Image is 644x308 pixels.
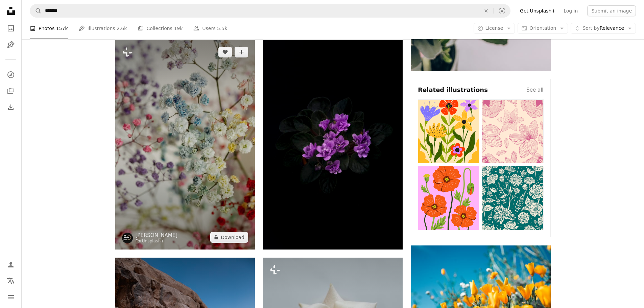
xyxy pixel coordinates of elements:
a: See all [526,86,543,94]
a: Log in / Sign up [4,258,18,271]
a: Illustrations 2.6k [79,18,127,39]
a: Home — Unsplash [4,4,18,19]
a: Users 5.5k [193,18,227,39]
img: premium_vector-1689096811839-56e58bd0c120 [482,99,544,163]
img: closeup photography of purple-petaled flower [263,40,403,250]
img: premium_vector-1712168936685-a4ae412d31d9 [418,166,479,230]
a: Unsplash+ [142,239,164,243]
span: Orientation [529,25,556,31]
span: Relevance [582,25,624,32]
button: Visual search [494,4,510,17]
img: premium_vector-1712614779372-248dd015213b [418,99,479,163]
span: 5.5k [217,25,227,32]
button: Menu [4,290,18,304]
a: Collections 19k [138,18,183,39]
h4: Related illustrations [418,86,488,94]
button: Orientation [518,23,568,34]
span: 19k [174,25,183,32]
img: premium_vector-1716736469219-ccc44032dbc7 [482,166,544,230]
a: Log in [559,5,582,16]
button: Like [218,47,232,57]
a: [PERSON_NAME] [136,232,178,239]
button: Language [4,274,18,288]
a: Photos [4,22,18,35]
button: Download [210,232,248,243]
img: a bunch of flowers that are in a vase [115,40,255,250]
a: Illustrations [4,38,18,51]
button: Submit an image [587,5,636,16]
div: For [136,239,178,244]
a: Download History [4,100,18,114]
button: Search Unsplash [30,4,42,17]
a: orange petaled flowers [411,289,550,295]
a: a bunch of flowers that are in a vase [115,141,255,147]
a: Get Unsplash+ [516,5,559,16]
a: Explore [4,68,18,81]
button: Add to Collection [235,47,248,57]
button: Clear [479,4,494,17]
a: closeup photography of purple-petaled flower [263,141,403,147]
a: Collections [4,84,18,98]
img: Go to Karolina Grabowska's profile [122,233,133,243]
button: Sort byRelevance [571,23,636,34]
span: Sort by [582,25,599,31]
span: 2.6k [117,25,127,32]
button: License [474,23,515,34]
span: License [485,25,503,31]
form: Find visuals sitewide [30,4,510,18]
